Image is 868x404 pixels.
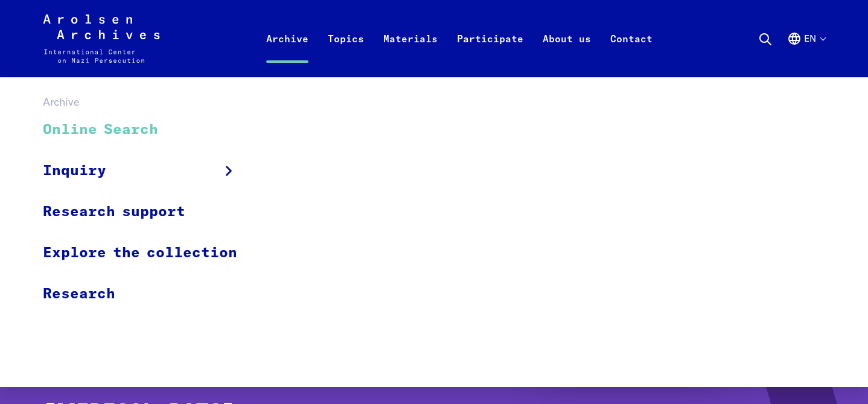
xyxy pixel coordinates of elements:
[43,160,106,182] span: Inquiry
[601,29,662,77] a: Contact
[43,110,253,150] a: Online Search
[787,31,825,75] button: English, language selection
[257,29,318,77] a: Archive
[43,110,253,314] ul: Archive
[43,150,253,191] a: Inquiry
[318,29,374,77] a: Topics
[43,191,253,232] a: Research support
[43,232,253,274] a: Explore the collection
[257,14,662,63] nav: Primary
[533,29,601,77] a: About us
[447,29,533,77] a: Participate
[374,29,447,77] a: Materials
[43,274,253,314] a: Research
